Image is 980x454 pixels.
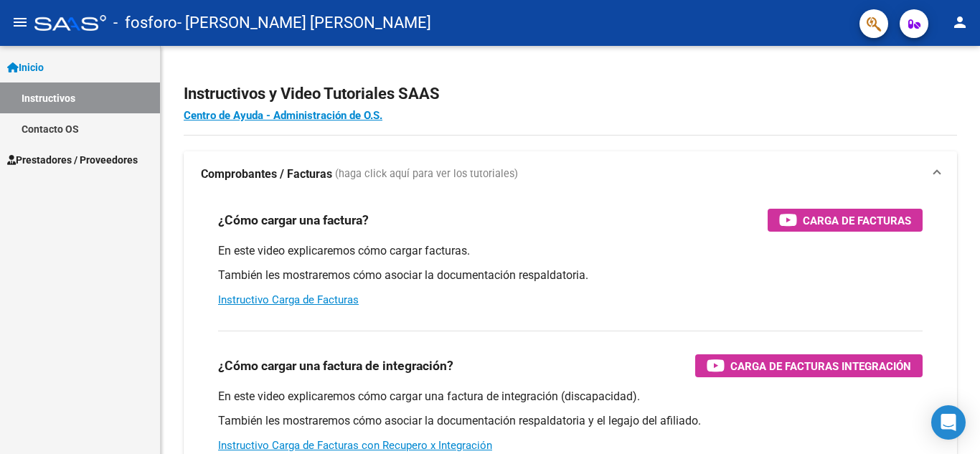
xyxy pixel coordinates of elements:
mat-icon: person [951,14,969,31]
span: Inicio [7,60,44,75]
p: En este video explicaremos cómo cargar facturas. [218,243,923,259]
p: En este video explicaremos cómo cargar una factura de integración (discapacidad). [218,389,923,405]
span: (haga click aquí para ver los tutoriales) [335,166,518,182]
mat-icon: menu [11,14,29,31]
button: Carga de Facturas [768,209,923,232]
span: Carga de Facturas Integración [730,357,911,375]
span: - [PERSON_NAME] [PERSON_NAME] [177,7,431,39]
p: También les mostraremos cómo asociar la documentación respaldatoria y el legajo del afiliado. [218,413,923,429]
a: Instructivo Carga de Facturas con Recupero x Integración [218,439,492,452]
a: Instructivo Carga de Facturas [218,293,359,306]
button: Carga de Facturas Integración [695,354,923,377]
h3: ¿Cómo cargar una factura? [218,210,369,230]
span: Prestadores / Proveedores [7,152,138,168]
h3: ¿Cómo cargar una factura de integración? [218,356,453,376]
span: - fosforo [113,7,177,39]
h2: Instructivos y Video Tutoriales SAAS [184,80,957,108]
p: También les mostraremos cómo asociar la documentación respaldatoria. [218,268,923,283]
a: Centro de Ayuda - Administración de O.S. [184,109,382,122]
span: Carga de Facturas [803,212,911,230]
div: Open Intercom Messenger [931,405,966,440]
mat-expansion-panel-header: Comprobantes / Facturas (haga click aquí para ver los tutoriales) [184,151,957,197]
strong: Comprobantes / Facturas [201,166,332,182]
